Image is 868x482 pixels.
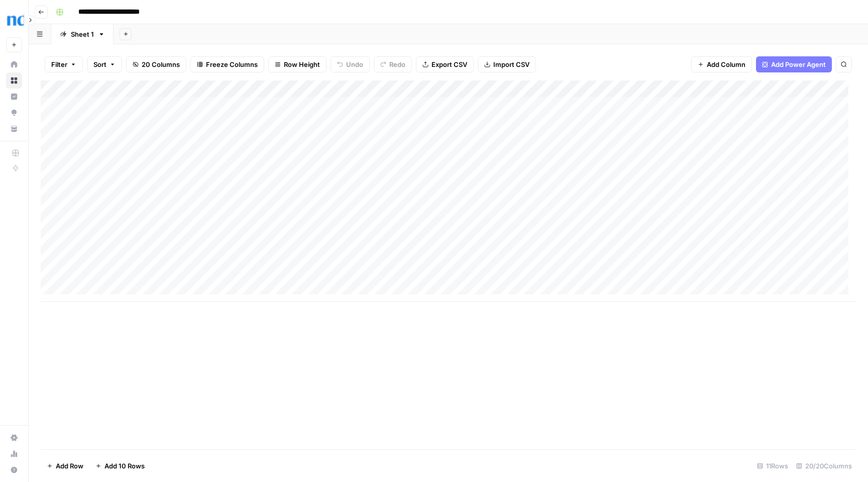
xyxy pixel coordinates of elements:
[6,105,22,121] a: Opportunities
[51,59,67,69] span: Filter
[493,59,529,69] span: Import CSV
[6,56,22,72] a: Home
[431,59,467,69] span: Export CSV
[6,8,22,33] button: Workspace: Opendoor
[707,59,745,69] span: Add Column
[6,446,22,462] a: Usage
[284,59,320,69] span: Row Height
[206,59,258,69] span: Freeze Columns
[389,59,405,69] span: Redo
[771,59,826,69] span: Add Power Agent
[87,56,122,72] button: Sort
[6,462,22,478] button: Help + Support
[331,56,370,72] button: Undo
[104,461,145,471] span: Add 10 Rows
[126,56,186,72] button: 20 Columns
[691,56,752,72] button: Add Column
[142,59,180,69] span: 20 Columns
[268,56,327,72] button: Row Height
[346,59,363,69] span: Undo
[71,29,94,39] div: Sheet 1
[792,458,856,474] div: 20/20 Columns
[6,430,22,446] a: Settings
[93,59,106,69] span: Sort
[6,12,24,30] img: Opendoor Logo
[51,24,114,44] a: Sheet 1
[756,56,832,72] button: Add Power Agent
[6,72,22,89] a: Browse
[6,121,22,137] a: Your Data
[190,56,264,72] button: Freeze Columns
[41,458,89,474] button: Add Row
[89,458,151,474] button: Add 10 Rows
[753,458,792,474] div: 11 Rows
[56,461,83,471] span: Add Row
[478,56,536,72] button: Import CSV
[45,56,83,72] button: Filter
[6,89,22,105] a: Insights
[374,56,412,72] button: Redo
[416,56,474,72] button: Export CSV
